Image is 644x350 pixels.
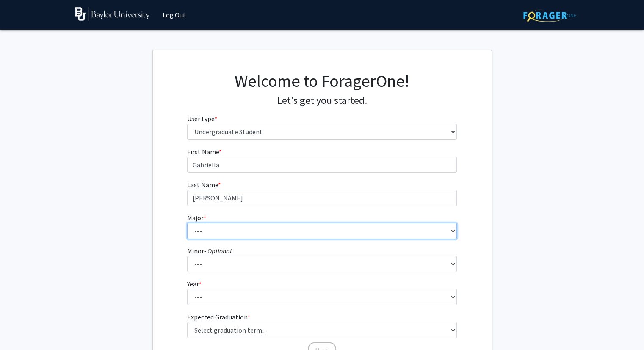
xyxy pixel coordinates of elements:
span: Last Name [187,181,218,189]
img: ForagerOne Logo [523,9,576,22]
img: Baylor University Logo [75,7,150,21]
label: Minor [187,246,232,256]
span: First Name [187,147,219,156]
label: Major [187,213,206,223]
i: - Optional [204,247,232,255]
h4: Let's get you started. [187,94,457,107]
label: Expected Graduation [187,312,250,322]
iframe: Chat [6,312,36,344]
h1: Welcome to ForagerOne! [187,71,457,91]
label: Year [187,279,202,289]
label: User type [187,114,217,124]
